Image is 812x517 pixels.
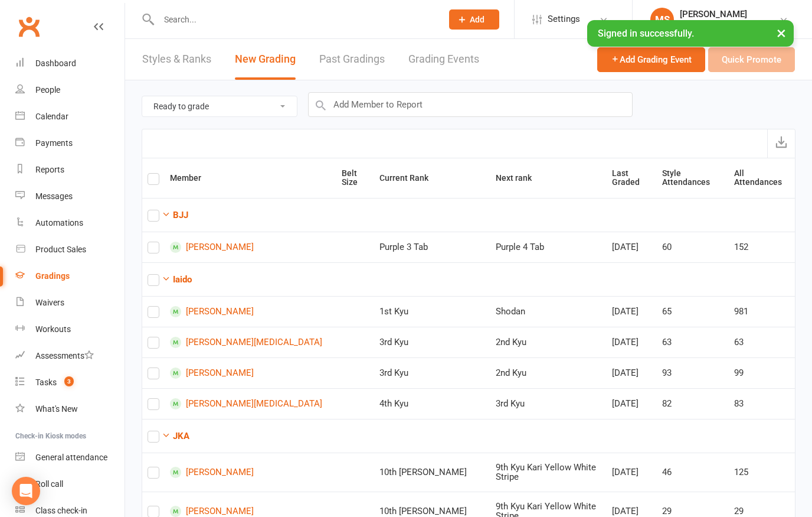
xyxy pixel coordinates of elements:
[35,378,57,387] div: Tasks
[15,444,125,471] a: General attendance kiosk mode
[35,85,60,95] div: People
[15,103,125,130] a: Calendar
[490,388,607,419] td: 3rd Kyu
[374,158,490,198] th: Current Rank
[35,165,64,174] div: Reports
[173,210,188,220] strong: BJJ
[598,28,694,39] span: Signed in successfully.
[408,39,479,80] a: Grading Events
[15,471,125,498] a: Roll call
[449,9,499,30] button: Add
[235,39,296,80] a: New Grading
[15,343,125,369] a: Assessments
[490,453,607,492] td: 9th Kyu Kari Yellow White Stripe
[374,357,490,388] td: 3rd Kyu
[170,467,331,478] a: [PERSON_NAME]
[490,232,607,262] td: Purple 4 Tab
[162,208,188,222] button: BJJ
[597,47,705,72] button: Add Grading Event
[35,506,87,515] div: Class check-in
[657,388,729,419] td: 82
[470,15,484,24] span: Add
[35,298,64,307] div: Waivers
[15,210,125,236] a: Automations
[729,327,795,357] td: 63
[15,183,125,210] a: Messages
[170,368,331,379] a: [PERSON_NAME]
[657,453,729,492] td: 46
[657,158,729,198] th: Style Attendances
[35,191,73,201] div: Messages
[607,158,657,198] th: Last Graded
[607,232,657,262] td: [DATE]
[336,158,374,198] th: Belt Size
[607,357,657,388] td: [DATE]
[729,357,795,388] td: 99
[170,398,331,409] a: [PERSON_NAME][MEDICAL_DATA]
[170,506,331,517] a: [PERSON_NAME]
[170,337,331,348] a: [PERSON_NAME][MEDICAL_DATA]
[173,431,189,441] strong: JKA
[35,271,70,281] div: Gradings
[729,158,795,198] th: All Attendances
[729,388,795,419] td: 83
[729,232,795,262] td: 152
[170,242,331,253] a: [PERSON_NAME]
[170,306,331,317] a: [PERSON_NAME]
[490,357,607,388] td: 2nd Kyu
[607,296,657,327] td: [DATE]
[173,274,192,285] strong: Iaido
[35,245,86,254] div: Product Sales
[64,376,74,386] span: 3
[15,396,125,422] a: What's New
[308,92,633,117] input: Add Member to Report
[490,327,607,357] td: 2nd Kyu
[35,479,63,489] div: Roll call
[15,77,125,103] a: People
[490,158,607,198] th: Next rank
[35,351,94,360] div: Assessments
[15,157,125,183] a: Reports
[607,453,657,492] td: [DATE]
[15,263,125,290] a: Gradings
[374,232,490,262] td: Purple 3 Tab
[771,20,792,45] button: ×
[374,388,490,419] td: 4th Kyu
[35,218,83,227] div: Automations
[15,236,125,263] a: Product Sales
[657,232,729,262] td: 60
[162,429,189,443] button: JKA
[15,130,125,157] a: Payments
[35,324,71,334] div: Workouts
[729,453,795,492] td: 125
[165,158,336,198] th: Member
[155,11,434,28] input: Search...
[607,327,657,357] td: [DATE]
[650,8,674,31] div: MS
[374,327,490,357] td: 3rd Kyu
[374,453,490,492] td: 10th [PERSON_NAME]
[142,158,165,198] th: Select all
[35,453,107,462] div: General attendance
[657,357,729,388] td: 93
[657,327,729,357] td: 63
[12,477,40,505] div: Open Intercom Messenger
[15,316,125,343] a: Workouts
[35,138,73,148] div: Payments
[319,39,385,80] a: Past Gradings
[15,369,125,396] a: Tasks 3
[35,58,76,68] div: Dashboard
[490,296,607,327] td: Shodan
[35,404,78,414] div: What's New
[162,272,192,287] button: Iaido
[35,112,68,121] div: Calendar
[680,9,779,19] div: [PERSON_NAME]
[729,296,795,327] td: 981
[14,12,44,41] a: Clubworx
[607,388,657,419] td: [DATE]
[374,296,490,327] td: 1st Kyu
[680,19,779,30] div: Bujutsu Martial Arts Centre
[15,290,125,316] a: Waivers
[548,6,580,32] span: Settings
[657,296,729,327] td: 65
